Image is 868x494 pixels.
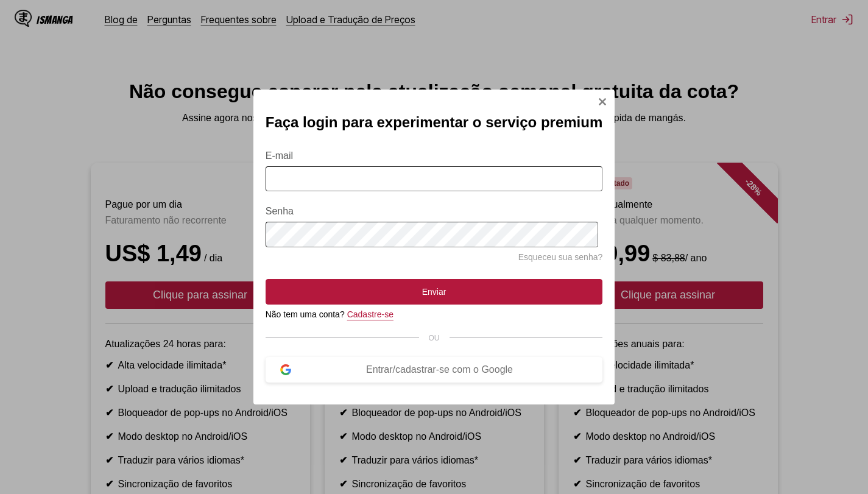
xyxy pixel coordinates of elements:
a: Esqueceu sua senha? [518,252,603,262]
font: OU [429,334,440,342]
font: E-mail [266,150,293,161]
font: Enviar [422,287,446,297]
font: Faça login para experimentar o serviço premium [266,114,603,130]
font: Não tem uma conta? [266,309,345,319]
font: Senha [266,206,294,216]
font: Entrar/cadastrar-se com o Google [366,364,513,375]
img: Fechar [598,97,607,107]
button: Entrar/cadastrar-se com o Google [266,357,603,383]
a: Cadastre-se [347,309,393,319]
div: Entrar no Modal [253,90,615,404]
img: logotipo do Google [280,364,291,375]
button: Enviar [266,279,603,305]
